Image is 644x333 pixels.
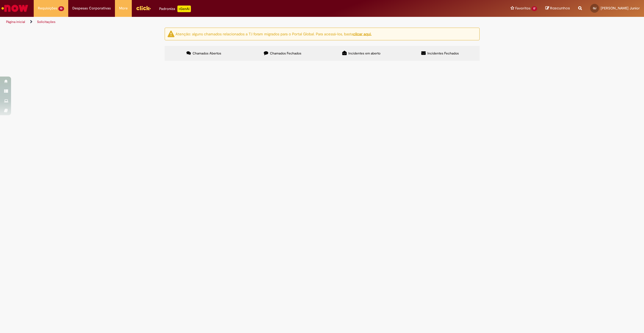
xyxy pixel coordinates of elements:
[1,3,29,14] img: ServiceNow
[353,31,372,36] a: clicar aqui.
[593,6,596,10] span: GJ
[193,51,221,56] span: Chamados Abertos
[72,6,111,11] span: Despesas Corporativas
[136,4,151,12] img: click_logo_yellow_360x200.png
[515,6,530,11] span: Favoritos
[177,6,191,12] p: +GenAi
[159,6,191,12] div: Padroniza
[119,6,128,11] span: More
[601,6,640,11] span: [PERSON_NAME] Junior
[6,20,25,24] a: Página inicial
[38,6,57,11] span: Requisições
[348,51,380,56] span: Incidentes em aberto
[532,6,537,11] span: 17
[550,6,570,11] span: Rascunhos
[4,17,425,27] ul: Trilhas de página
[270,51,301,56] span: Chamados Fechados
[545,6,570,11] a: Rascunhos
[427,51,459,56] span: Incidentes Fechados
[37,20,56,24] a: Solicitações
[175,31,372,36] ng-bind-html: Atenção: alguns chamados relacionados a T.I foram migrados para o Portal Global. Para acessá-los,...
[58,6,64,11] span: 10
